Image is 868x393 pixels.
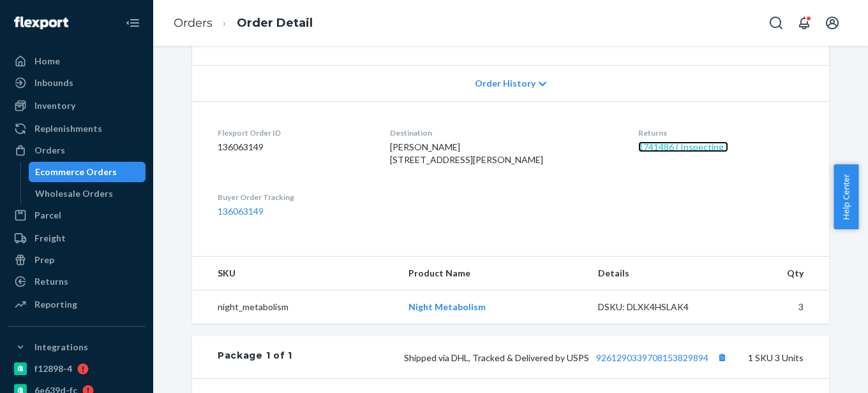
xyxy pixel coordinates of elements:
a: 1741486 ( Inspecting ) [638,141,728,152]
dt: Destination [390,127,618,138]
a: Inbounds [8,73,146,93]
a: Ecommerce Orders [29,162,146,182]
button: Open account menu [819,10,845,36]
a: Orders [174,16,213,30]
div: 1 SKU 3 Units [292,349,804,366]
div: Returns [34,275,68,288]
th: Product Name [398,257,587,290]
div: DSKU: DLXK4HSLAK4 [598,301,718,313]
div: Wholesale Orders [35,187,113,200]
div: Freight [34,232,66,245]
div: Home [34,55,60,68]
div: Integrations [34,341,88,354]
a: 9261290339708153829894 [596,352,708,363]
a: Night Metabolism [408,301,486,312]
a: Prep [8,250,146,270]
div: Orders [34,144,65,157]
a: Orders [8,140,146,161]
button: Open notifications [791,10,817,36]
span: Shipped via DHL, Tracked & Delivered by USPS [404,352,730,363]
dt: Flexport Order ID [218,127,370,138]
div: Parcel [34,209,61,222]
td: night_metabolism [192,290,398,324]
button: Close Navigation [120,10,146,36]
th: Qty [728,257,829,290]
a: Replenishments [8,118,146,139]
th: SKU [192,257,398,290]
button: Help Center [834,164,858,229]
a: Home [8,51,146,71]
dd: 136063149 [218,141,370,154]
button: Copy tracking number [714,349,730,366]
span: [PERSON_NAME] [STREET_ADDRESS][PERSON_NAME] [390,141,543,165]
div: f12898-4 [34,362,72,375]
div: Prep [34,254,54,266]
div: Replenishments [34,122,102,135]
div: Package 1 of 1 [218,349,292,366]
td: 3 [728,290,829,324]
button: Integrations [8,337,146,357]
a: 136063149 [218,206,264,217]
div: Ecommerce Orders [35,166,117,178]
a: Returns [8,271,146,292]
button: Open Search Box [763,10,789,36]
a: Wholesale Orders [29,183,146,204]
a: Order Detail [237,16,313,30]
dt: Buyer Order Tracking [218,192,370,203]
div: Inventory [34,99,75,112]
a: Parcel [8,205,146,225]
a: Freight [8,228,146,248]
a: f12898-4 [8,359,146,379]
div: Inbounds [34,76,73,89]
img: Flexport logo [14,17,68,29]
a: Reporting [8,294,146,315]
span: Order History [475,77,535,90]
div: Reporting [34,298,77,311]
th: Details [588,257,728,290]
dt: Returns [638,127,804,138]
a: Inventory [8,96,146,116]
ol: breadcrumbs [163,4,323,42]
